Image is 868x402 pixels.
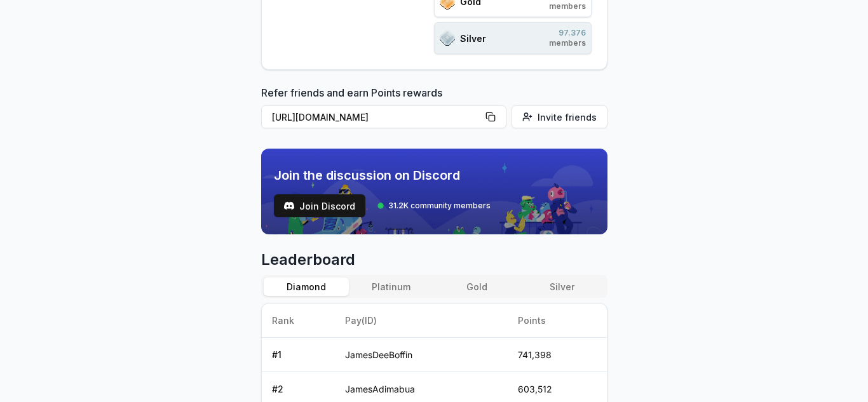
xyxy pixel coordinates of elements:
img: ranks_icon [440,30,455,46]
span: 97.376 [549,28,586,38]
a: testJoin Discord [274,194,365,217]
span: Leaderboard [261,250,607,270]
div: Refer friends and earn Points rewards [261,85,607,133]
img: test [284,201,294,211]
img: discord_banner [261,149,607,234]
button: Invite friends [512,105,607,128]
span: Join the discussion on Discord [274,166,491,184]
td: 741,398 [508,338,607,372]
button: Platinum [349,278,434,296]
span: Join Discord [299,199,355,213]
button: Join Discord [274,194,365,217]
td: # 1 [262,338,336,372]
button: Silver [519,278,604,296]
button: Gold [434,278,519,296]
th: Rank [262,304,336,338]
td: JamesDeeBoffin [335,338,508,372]
span: members [549,1,586,11]
button: [URL][DOMAIN_NAME] [261,105,506,128]
span: 31.2K community members [388,201,491,211]
span: Silver [460,32,486,45]
th: Points [508,304,607,338]
span: Invite friends [538,111,597,124]
th: Pay(ID) [335,304,508,338]
button: Diamond [264,278,349,296]
span: members [549,38,586,48]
